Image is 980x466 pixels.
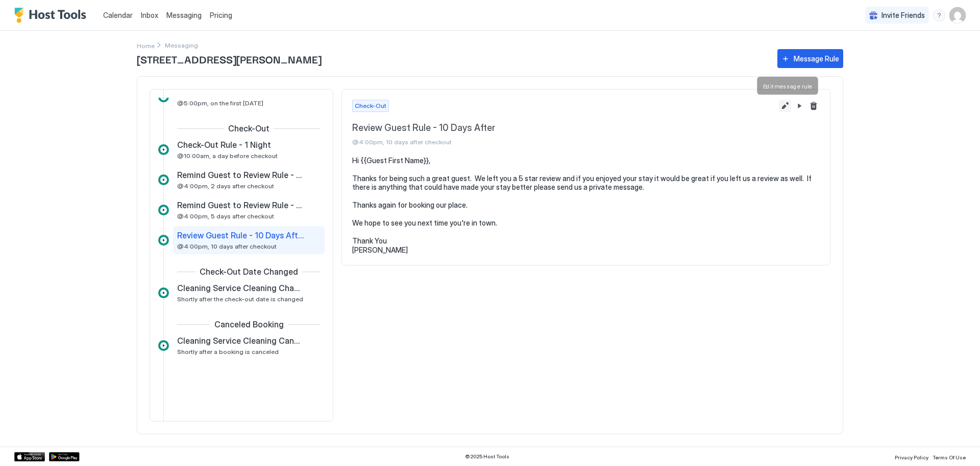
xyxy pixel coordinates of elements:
button: Edit message rule [779,100,791,112]
a: Host Tools Logo [14,8,91,23]
span: @4:00pm, 2 days after checkout [177,182,274,190]
span: Cleaning Service Cleaning Cancellation Email Rule - [PERSON_NAME] [177,336,304,346]
span: Review Guest Rule - 10 Days After [177,230,304,240]
span: Review Guest Rule - 10 Days After [352,122,775,134]
span: Check-Out [355,101,386,110]
a: Calendar [103,10,133,20]
span: @10:00am, a day before checkout [177,152,278,160]
button: Pause Message Rule [793,100,805,112]
span: Invite Friends [881,11,925,20]
span: Canceled Booking [214,319,284,329]
span: @4:00pm, 5 days after checkout [177,212,274,220]
span: Remind Guest to Review Rule - 2 Days After Check Out [177,170,304,180]
span: Remind Guest to Review Rule - 5 Days After Check Out [177,200,304,210]
div: Breadcrumb [137,40,155,51]
div: User profile [949,7,966,24]
span: Terms Of Use [933,454,966,460]
span: Cleaning Service Cleaning Change Email Rule - [PERSON_NAME] [177,283,304,293]
span: Privacy Policy [895,454,928,460]
span: Pricing [210,11,232,20]
a: App Store [14,452,45,461]
span: Shortly after a booking is canceled [177,348,279,356]
span: Messaging [166,11,202,19]
span: @4:00pm, 10 days after checkout [177,242,277,250]
span: Home [137,42,155,50]
button: Delete message rule [807,100,820,112]
button: Message Rule [777,49,843,68]
span: Check-Out [228,123,269,134]
span: Check-Out Date Changed [200,267,298,277]
span: © 2025 Host Tools [465,453,509,460]
span: @5:00pm, on the first [DATE] [177,99,263,107]
iframe: Intercom live chat [10,431,35,456]
a: Messaging [166,10,202,20]
span: Shortly after the check-out date is changed [177,295,303,303]
span: Check-Out Rule - 1 Night [177,140,271,150]
a: Google Play Store [49,452,80,461]
a: Inbox [141,10,158,20]
a: Home [137,40,155,51]
pre: Hi {{Guest First Name}}, Thanks for being such a great guest. We left you a 5 star review and if ... [352,156,820,255]
a: Privacy Policy [895,451,928,462]
span: [STREET_ADDRESS][PERSON_NAME] [137,51,767,66]
span: Calendar [103,11,133,19]
div: Message Rule [794,53,839,64]
span: Breadcrumb [165,41,198,49]
div: menu [933,9,945,21]
span: @4:00pm, 10 days after checkout [352,138,775,146]
span: Edit message rule [763,82,812,90]
span: Inbox [141,11,158,19]
a: Terms Of Use [933,451,966,462]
